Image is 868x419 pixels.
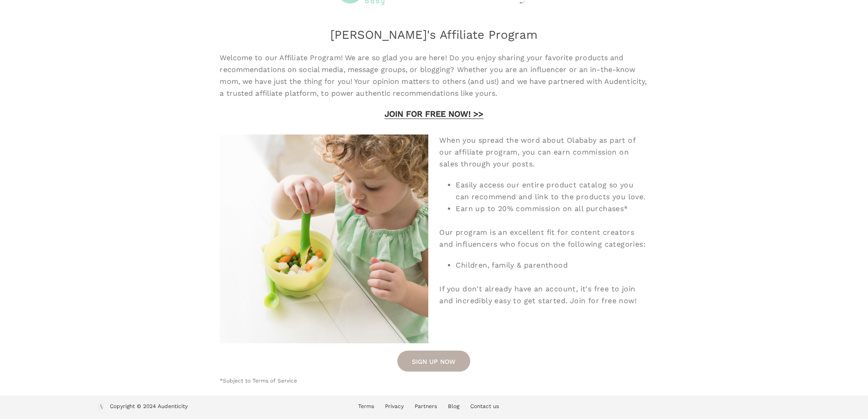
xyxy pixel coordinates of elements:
a: Contact us [470,403,499,409]
li: Easily access our entire product catalog so you can recommend and link to the products you love. [456,179,648,203]
a: Partners [415,403,437,409]
p: [PERSON_NAME]'s Affiliate Program [80,29,788,40]
a: Privacy [385,403,404,409]
a: Terms [358,403,374,409]
div: When you spread the word about Olababy as part of our affiliate program, you can earn commission ... [439,134,648,170]
p: Copyright © 2024 Audenticity [110,403,188,412]
div: Our program is an excellent fit for content creators and influencers who focus on the following c... [439,215,648,250]
img: BB10%20spoon.jpg [220,134,428,343]
li: Earn up to 20% commission on all purchases* [456,203,648,215]
div: If you don't already have an account, it's free to join and incredibly easy to get started. Join ... [439,283,648,307]
li: Children, family & parenthood [456,259,648,271]
p: *Subject to Terms of Service [220,377,648,384]
a: Blog [448,403,459,409]
div: Welcome to our Affiliate Program! We are so glad you are here! Do you enjoy sharing your favorite... [220,52,648,99]
a: SIGN UP NOW [397,351,470,372]
a: JOIN FOR FREE NOW! >> [385,109,483,119]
